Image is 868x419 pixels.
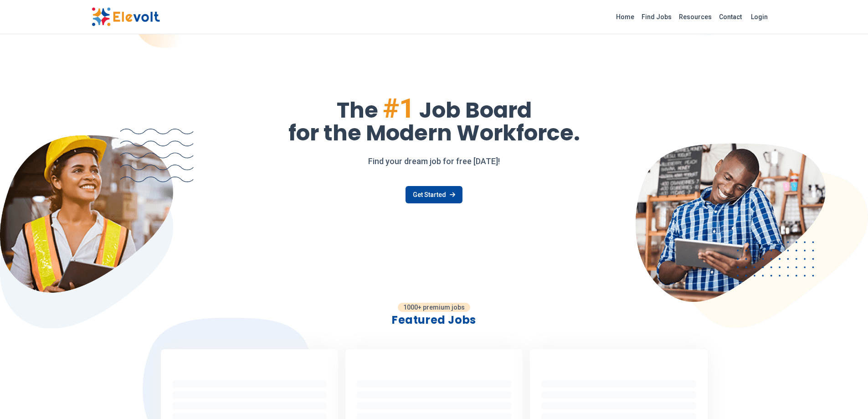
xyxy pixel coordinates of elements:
[612,10,638,24] a: Home
[745,8,773,26] a: Login
[638,10,675,24] a: Find Jobs
[383,92,415,124] span: #1
[92,7,160,26] img: Elevolt
[715,10,745,24] a: Contact
[675,10,715,24] a: Resources
[92,95,777,144] h1: The Job Board for the Modern Workforce.
[92,155,777,168] p: Find your dream job for free [DATE]!
[406,186,462,203] a: Get Started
